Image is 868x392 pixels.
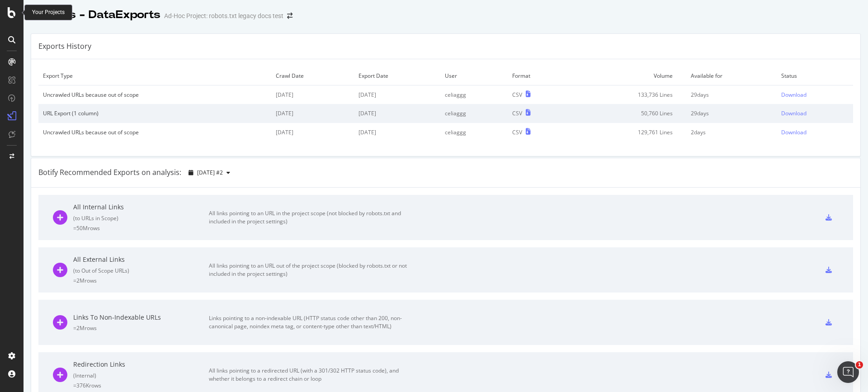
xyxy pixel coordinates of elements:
td: 29 days [686,85,777,104]
div: All links pointing to a redirected URL (with a 301/302 HTTP status code), and whether it belongs ... [209,367,412,383]
td: Volume [569,66,686,85]
div: ( to Out of Scope URLs ) [73,267,209,274]
div: All links pointing to an URL out of the project scope (blocked by robots.txt or not included in t... [209,262,412,278]
div: csv-export [826,319,832,326]
div: All links pointing to an URL in the project scope (not blocked by robots.txt and included in the ... [209,209,412,226]
div: arrow-right-arrow-left [287,13,292,19]
div: Exports History [38,41,91,52]
td: User [440,66,508,85]
div: ( to URLs in Scope ) [73,214,209,222]
div: CSV [512,91,522,99]
button: [DATE] #2 [185,165,234,180]
div: Links To Non-Indexable URLs [73,313,209,322]
span: 1 [856,361,863,368]
td: [DATE] [271,104,354,123]
div: Download [781,128,807,136]
td: Format [508,66,569,85]
a: Download [781,91,849,99]
td: Status [777,66,853,85]
td: 29 days [686,104,777,123]
td: 50,760 Lines [569,104,686,123]
div: URL Export (1 column) [43,109,267,117]
div: Botify Recommended Exports on analysis: [38,167,181,178]
td: celiaggg [440,104,508,123]
td: [DATE] [354,85,440,104]
div: Download [781,109,807,117]
div: = 50M rows [73,224,209,232]
div: ( Internal ) [73,372,209,379]
div: csv-export [826,267,832,273]
iframe: Intercom live chat [837,361,859,383]
td: celiaggg [440,85,508,104]
td: Available for [686,66,777,85]
td: celiaggg [440,123,508,142]
a: Download [781,109,849,117]
div: CSV [512,128,522,136]
td: 133,736 Lines [569,85,686,104]
td: Crawl Date [271,66,354,85]
div: csv-export [826,372,832,378]
td: [DATE] [271,123,354,142]
div: Reports - DataExports [31,7,160,23]
td: 129,761 Lines [569,123,686,142]
td: [DATE] [354,123,440,142]
div: Ad-Hoc Project: robots.txt legacy docs test [164,11,283,20]
div: All External Links [73,255,209,264]
td: [DATE] [271,85,354,104]
div: = 2M rows [73,277,209,284]
div: Your Projects [32,9,65,16]
td: Export Type [38,66,271,85]
div: CSV [512,109,522,117]
div: All Internal Links [73,203,209,212]
div: Uncrawled URLs because out of scope [43,91,267,99]
div: = 376K rows [73,382,209,389]
td: [DATE] [354,104,440,123]
a: Download [781,128,849,136]
td: Export Date [354,66,440,85]
td: 2 days [686,123,777,142]
div: Redirection Links [73,360,209,369]
span: 2025 Sep. 23rd #2 [197,169,223,176]
div: Download [781,91,807,99]
div: Links pointing to a non-indexable URL (HTTP status code other than 200, non-canonical page, noind... [209,314,412,331]
div: csv-export [826,214,832,221]
div: Uncrawled URLs because out of scope [43,128,267,136]
div: = 2M rows [73,324,209,332]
